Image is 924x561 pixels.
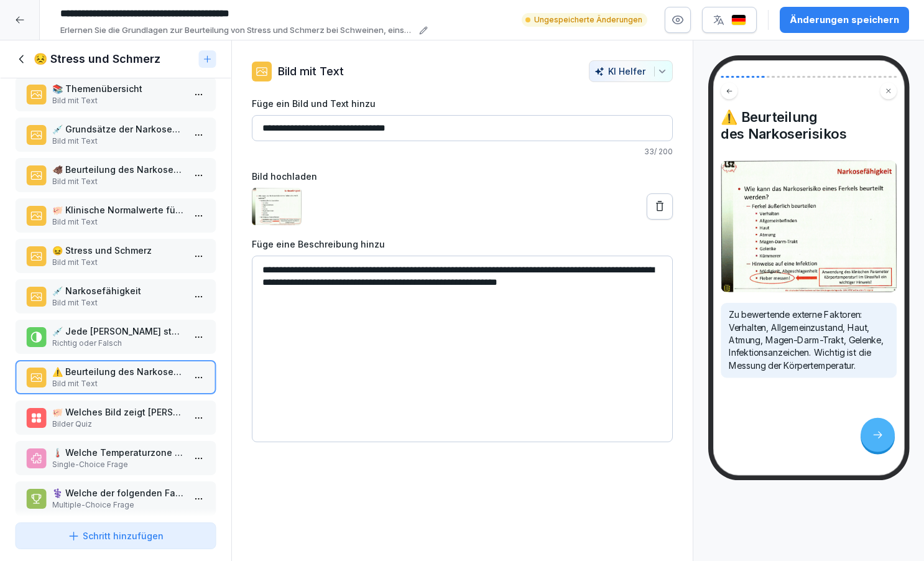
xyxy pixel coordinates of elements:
div: 💉 NarkosefähigkeitBild mit Text [15,279,216,313]
p: 💉 Grundsätze der Narkosefähigkeit [52,123,184,136]
p: Bild mit Text [52,257,184,268]
div: 😖 Stress und SchmerzBild mit Text [15,239,216,273]
div: 💉 Grundsätze der NarkosefähigkeitBild mit Text [15,118,216,152]
h4: ⚠️ Beurteilung des Narkoserisikos [721,109,897,142]
p: Bilder Quiz [52,419,184,430]
label: Füge eine Beschreibung hinzu [252,238,673,251]
div: 🐖 Klinische Normalwerte für SaugferkelBild mit Text [15,198,216,233]
h1: 😣 Stress und Schmerz [34,52,160,67]
p: Bild mit Text [52,95,184,106]
div: ⚠️ Beurteilung des NarkoserisikosBild mit Text [15,360,216,394]
div: 🐖 Welches Bild zeigt [PERSON_NAME], die sich in ihrer thermischen Komfortzone befinden?Bilder Quiz [15,401,216,435]
p: Richtig oder Falsch [52,338,184,349]
p: ⚕️ Welche der folgenden Faktoren sollten bei der Beurteilung des Narkoserisikos berücksichtigt we... [52,486,184,499]
p: 🐖 Welches Bild zeigt [PERSON_NAME], die sich in ihrer thermischen Komfortzone befinden? [52,406,184,419]
p: 33 / 200 [252,146,673,157]
div: 🌡️ Welche Temperaturzone ist für Ferkel ideal?Single-Choice Frage [15,441,216,475]
button: KI Helfer [589,60,673,82]
p: Bild mit Text [52,176,184,187]
div: 📚 ThemenübersichtBild mit Text [15,77,216,111]
div: 💉 Jede [PERSON_NAME] stellt einen schweren Eingriff in die Integrität des Körpers dar.Richtig ode... [15,320,216,354]
img: r69fr4n44wi7jjxntd69mfmu.png [252,188,302,225]
div: ⚕️ Welche der folgenden Faktoren sollten bei der Beurteilung des Narkoserisikos berücksichtigt we... [15,481,216,516]
label: Füge ein Bild und Text hinzu [252,97,673,110]
div: Änderungen speichern [790,13,899,27]
img: de.svg [731,14,746,26]
p: Multiple-Choice Frage [52,499,184,511]
p: Bild mit Text [52,216,184,228]
p: 😖 Stress und Schmerz [52,244,184,257]
p: 💉 Jede [PERSON_NAME] stellt einen schweren Eingriff in die Integrität des Körpers dar. [52,325,184,338]
p: Bild mit Text [52,297,184,308]
p: 💉 Narkosefähigkeit [52,284,184,297]
p: Bild mit Text [52,136,184,147]
button: Änderungen speichern [780,7,909,33]
p: 🐗 Beurteilung des Narkoserisikos bei Ferkeln [52,163,184,176]
div: KI Helfer [594,66,667,76]
label: Bild hochladen [252,170,673,183]
p: 🐖 Klinische Normalwerte für Saugferkel [52,203,184,216]
p: ⚠️ Beurteilung des Narkoserisikos [52,365,184,378]
p: Bild mit Text [52,378,184,389]
div: 🐗 Beurteilung des Narkoserisikos bei FerkelnBild mit Text [15,158,216,192]
p: 🌡️ Welche Temperaturzone ist für Ferkel ideal? [52,446,184,459]
p: Ungespeicherte Änderungen [534,14,642,25]
div: Schritt hinzufügen [68,529,164,542]
p: 📚 Themenübersicht [52,82,184,95]
p: Bild mit Text [278,63,344,80]
button: Schritt hinzufügen [15,522,216,549]
p: Erlernen Sie die Grundlagen zur Beurteilung von Stress und Schmerz bei Schweinen, einschließlich ... [60,24,415,37]
p: Single-Choice Frage [52,459,184,470]
p: Zu bewertende externe Faktoren: Verhalten, Allgemeinzustand, Haut, Atmung, Magen-Darm-Trakt, Gele... [728,309,889,373]
img: Bild und Text Vorschau [721,160,897,292]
